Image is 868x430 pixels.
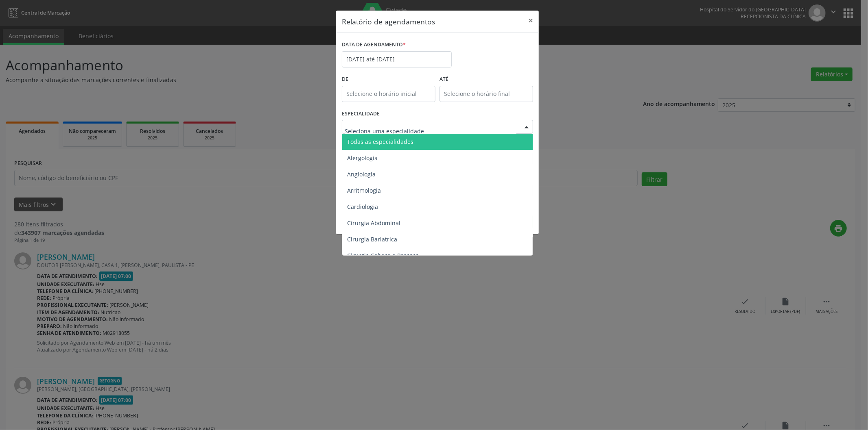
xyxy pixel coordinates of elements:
[347,203,378,211] span: Cardiologia
[342,86,435,102] input: Selecione o horário inicial
[347,170,376,178] span: Angiologia
[347,235,397,243] span: Cirurgia Bariatrica
[347,219,400,227] span: Cirurgia Abdominal
[347,154,378,162] span: Alergologia
[342,73,435,86] label: De
[347,138,413,146] span: Todas as especialidades
[439,73,533,86] label: ATÉ
[347,187,381,194] span: Arritmologia
[439,86,533,102] input: Selecione o horário final
[345,123,516,139] input: Seleciona uma especialidade
[342,108,380,120] label: ESPECIALIDADE
[347,252,419,259] span: Cirurgia Cabeça e Pescoço
[342,16,435,27] h5: Relatório de agendamentos
[342,39,406,51] label: DATA DE AGENDAMENTO
[523,11,539,30] button: Close
[342,51,452,67] input: Selecione uma data ou intervalo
